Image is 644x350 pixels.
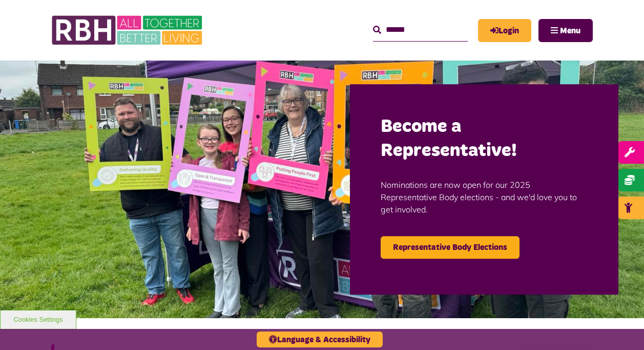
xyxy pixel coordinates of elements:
img: RBH [51,10,205,50]
button: Navigation [538,19,593,42]
iframe: Netcall Web Assistant for live chat [598,304,644,350]
p: Nominations are now open for our 2025 Representative Body elections - and we'd love you to get in... [381,163,588,231]
a: MyRBH [478,19,531,42]
a: Representative Body Elections [381,236,520,259]
span: Menu [560,27,580,35]
h2: Become a Representative! [381,115,588,163]
button: Language & Accessibility [257,332,383,347]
